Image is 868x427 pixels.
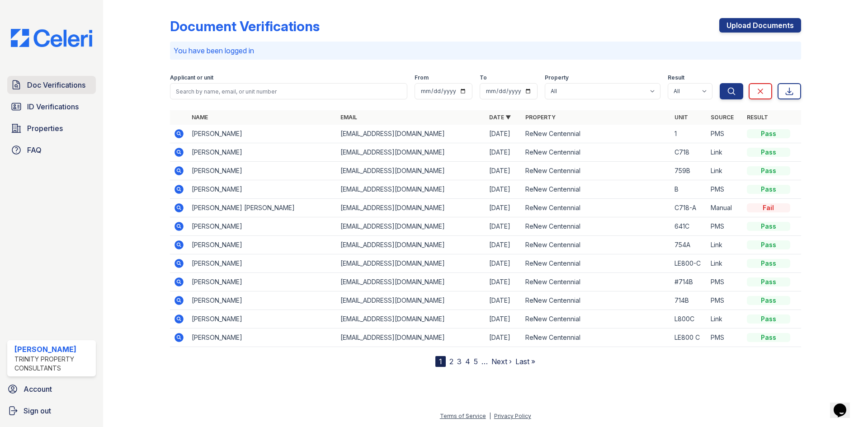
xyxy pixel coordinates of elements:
[4,402,99,420] a: Sign out
[337,143,486,162] td: [EMAIL_ADDRESS][DOMAIN_NAME]
[7,119,96,137] a: Properties
[747,203,790,212] div: Fail
[486,143,522,162] td: [DATE]
[707,254,743,273] td: Link
[707,236,743,254] td: Link
[7,76,96,94] a: Doc Verifications
[192,114,208,121] a: Name
[337,162,486,180] td: [EMAIL_ADDRESS][DOMAIN_NAME]
[522,217,670,236] td: ReNew Centennial
[170,74,213,81] label: Applicant or unit
[474,357,478,366] a: 5
[24,405,51,416] span: Sign out
[671,236,707,254] td: 754A
[415,74,429,81] label: From
[525,114,556,121] a: Property
[830,391,859,418] iframe: chat widget
[188,162,337,180] td: [PERSON_NAME]
[489,114,511,121] a: Date ▼
[522,236,670,254] td: ReNew Centennial
[188,254,337,273] td: [PERSON_NAME]
[486,217,522,236] td: [DATE]
[188,291,337,310] td: [PERSON_NAME]
[337,328,486,347] td: [EMAIL_ADDRESS][DOMAIN_NAME]
[707,199,743,217] td: Manual
[14,344,92,355] div: [PERSON_NAME]
[188,328,337,347] td: [PERSON_NAME]
[707,143,743,162] td: Link
[747,129,790,138] div: Pass
[481,356,488,367] span: …
[457,357,462,366] a: 3
[486,291,522,310] td: [DATE]
[188,273,337,291] td: [PERSON_NAME]
[486,254,522,273] td: [DATE]
[337,125,486,143] td: [EMAIL_ADDRESS][DOMAIN_NAME]
[337,236,486,254] td: [EMAIL_ADDRESS][DOMAIN_NAME]
[522,199,670,217] td: ReNew Centennial
[4,380,99,398] a: Account
[337,310,486,328] td: [EMAIL_ADDRESS][DOMAIN_NAME]
[671,254,707,273] td: LE800-C
[14,355,92,373] div: Trinity Property Consultants
[7,98,96,116] a: ID Verifications
[491,357,512,366] a: Next ›
[671,310,707,328] td: L800C
[337,273,486,291] td: [EMAIL_ADDRESS][DOMAIN_NAME]
[4,29,99,47] img: CE_Logo_Blue-a8612792a0a2168367f1c8372b55b34899dd931a85d93a1a3d3e32e68fde9ad4.png
[337,217,486,236] td: [EMAIL_ADDRESS][DOMAIN_NAME]
[27,101,79,112] span: ID Verifications
[671,273,707,291] td: #714B
[707,291,743,310] td: PMS
[747,277,790,286] div: Pass
[707,328,743,347] td: PMS
[522,125,670,143] td: ReNew Centennial
[486,236,522,254] td: [DATE]
[337,291,486,310] td: [EMAIL_ADDRESS][DOMAIN_NAME]
[515,357,535,366] a: Last »
[486,310,522,328] td: [DATE]
[707,273,743,291] td: PMS
[747,259,790,268] div: Pass
[747,114,768,121] a: Result
[747,148,790,157] div: Pass
[188,143,337,162] td: [PERSON_NAME]
[486,328,522,347] td: [DATE]
[707,180,743,199] td: PMS
[675,114,688,121] a: Unit
[27,123,63,134] span: Properties
[188,236,337,254] td: [PERSON_NAME]
[522,254,670,273] td: ReNew Centennial
[747,222,790,231] div: Pass
[719,18,801,33] a: Upload Documents
[671,199,707,217] td: C718-A
[707,217,743,236] td: PMS
[494,413,531,419] a: Privacy Policy
[545,74,569,81] label: Property
[747,333,790,342] div: Pass
[435,356,446,367] div: 1
[522,162,670,180] td: ReNew Centennial
[188,310,337,328] td: [PERSON_NAME]
[170,18,320,34] div: Document Verifications
[337,180,486,199] td: [EMAIL_ADDRESS][DOMAIN_NAME]
[671,125,707,143] td: 1
[671,217,707,236] td: 641C
[337,254,486,273] td: [EMAIL_ADDRESS][DOMAIN_NAME]
[440,413,486,419] a: Terms of Service
[449,357,453,366] a: 2
[707,310,743,328] td: Link
[480,74,487,81] label: To
[24,384,52,394] span: Account
[671,291,707,310] td: 714B
[671,328,707,347] td: LE800 C
[711,114,734,121] a: Source
[522,180,670,199] td: ReNew Centennial
[188,217,337,236] td: [PERSON_NAME]
[486,199,522,217] td: [DATE]
[671,143,707,162] td: C718
[522,291,670,310] td: ReNew Centennial
[27,145,42,155] span: FAQ
[522,310,670,328] td: ReNew Centennial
